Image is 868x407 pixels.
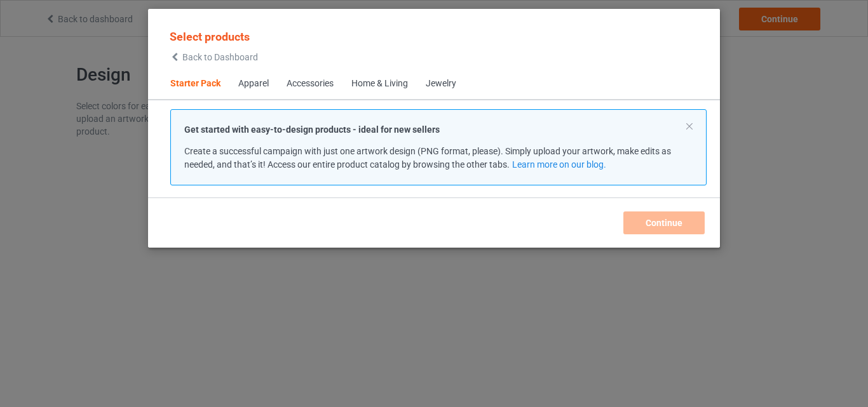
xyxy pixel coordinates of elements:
a: Learn more on our blog. [512,159,606,170]
span: Back to Dashboard [182,52,258,62]
div: Home & Living [351,77,408,90]
div: Accessories [287,77,334,90]
div: Apparel [238,77,269,90]
span: Create a successful campaign with just one artwork design (PNG format, please). Simply upload you... [184,146,671,170]
span: Select products [170,30,250,43]
div: Jewelry [426,77,456,90]
strong: Get started with easy-to-design products - ideal for new sellers [184,124,440,135]
span: Starter Pack [161,69,229,99]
